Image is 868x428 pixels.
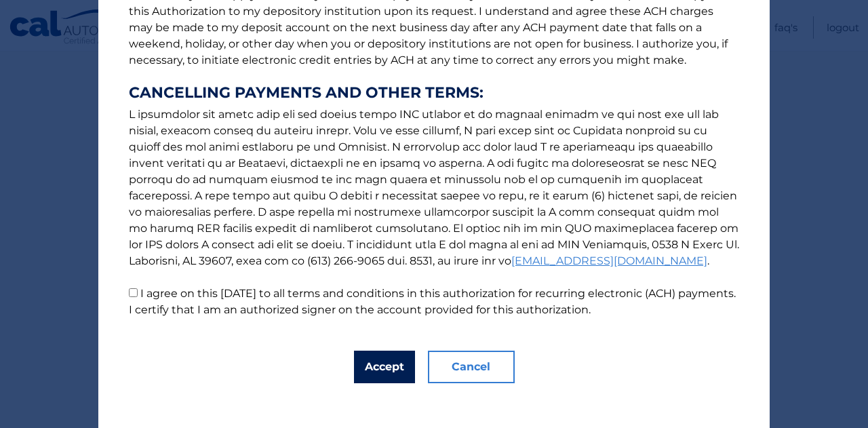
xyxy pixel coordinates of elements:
[129,287,736,316] label: I agree on this [DATE] to all terms and conditions in this authorization for recurring electronic...
[511,254,707,267] a: [EMAIL_ADDRESS][DOMAIN_NAME]
[129,85,739,101] strong: CANCELLING PAYMENTS AND OTHER TERMS:
[354,351,415,383] button: Accept
[428,351,515,383] button: Cancel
